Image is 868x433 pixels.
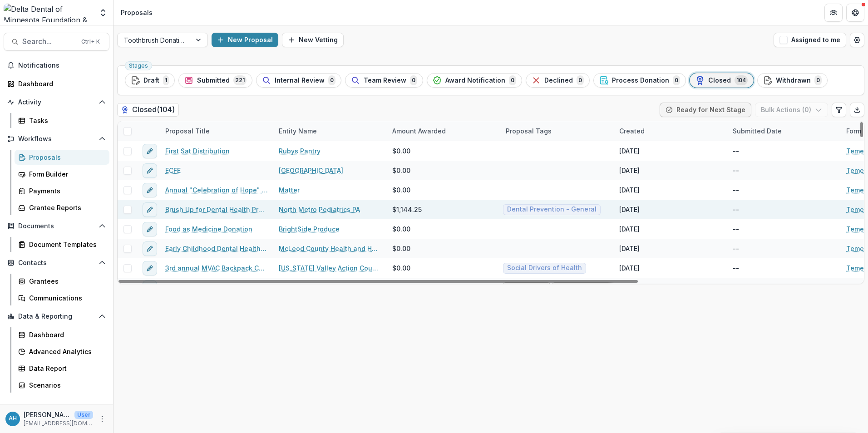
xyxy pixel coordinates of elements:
[279,185,300,195] a: Matter
[387,121,500,141] div: Amount Awarded
[774,33,846,47] button: Assigned to me
[733,205,739,214] div: --
[18,259,95,267] span: Contacts
[4,256,109,270] button: Open Contacts
[824,4,843,22] button: Partners
[500,126,557,136] div: Proposal Tags
[4,33,109,51] button: Search...
[4,58,109,73] button: Notifications
[279,146,321,156] a: Rubys Pantry
[29,153,102,162] div: Proposals
[29,330,102,340] div: Dashboard
[74,411,93,419] p: User
[29,364,102,373] div: Data Report
[690,73,754,88] button: Closed104
[733,166,739,175] div: --
[279,205,360,214] a: North Metro Pediatrics PA
[410,75,417,85] span: 0
[18,62,106,69] span: Notifications
[29,186,102,196] div: Payments
[593,73,686,88] button: Process Donation0
[4,76,109,91] a: Dashboard
[279,224,340,234] a: BrightSide Produce
[24,419,93,428] p: [EMAIL_ADDRESS][DOMAIN_NAME]
[15,290,109,305] a: Communications
[392,224,410,234] span: $0.00
[757,73,828,88] button: Withdrawn0
[733,283,739,292] div: --
[178,73,252,88] button: Submitted221
[850,33,864,47] button: Open table manager
[500,121,614,141] div: Proposal Tags
[97,413,108,424] button: More
[15,344,109,359] a: Advanced Analytics
[4,4,93,22] img: Delta Dental of Minnesota Foundation & Community Giving logo
[15,183,109,198] a: Payments
[165,166,181,175] a: ECFE
[18,98,95,106] span: Activity
[165,224,252,234] a: Food as Medicine Donation
[776,77,811,84] span: Withdrawn
[526,73,590,88] button: Declined0
[143,183,157,197] button: edit
[165,244,268,253] a: Early Childhood Dental Health Education
[125,73,175,88] button: Draft1
[279,166,343,175] a: [GEOGRAPHIC_DATA]
[18,222,95,230] span: Documents
[755,103,828,117] button: Bulk Actions (0)
[392,185,410,195] span: $0.00
[577,75,584,85] span: 0
[814,75,822,85] span: 0
[165,146,230,156] a: First Sat Distribution
[392,146,410,156] span: $0.00
[392,166,410,175] span: $0.00
[29,347,102,356] div: Advanced Analytics
[9,416,17,422] div: Annessa Hicks
[282,33,344,47] button: New Vetting
[275,77,325,84] span: Internal Review
[619,185,640,195] div: [DATE]
[4,219,109,233] button: Open Documents
[733,244,739,253] div: --
[18,79,102,89] div: Dashboard
[143,202,157,217] button: edit
[233,75,247,85] span: 221
[445,77,505,84] span: Award Notification
[143,163,157,178] button: edit
[143,222,157,236] button: edit
[15,113,109,128] a: Tasks
[614,126,650,136] div: Created
[614,121,727,141] div: Created
[143,77,159,84] span: Draft
[212,33,278,47] button: New Proposal
[619,244,640,253] div: [DATE]
[15,237,109,252] a: Document Templates
[117,103,179,116] h2: Closed ( 104 )
[727,121,841,141] div: Submitted Date
[18,135,95,143] span: Workflows
[345,73,423,88] button: Team Review0
[79,37,102,47] div: Ctrl + K
[364,77,406,84] span: Team Review
[15,274,109,289] a: Grantees
[387,126,451,136] div: Amount Awarded
[279,263,381,273] a: [US_STATE] Valley Action Council
[660,103,751,117] button: Ready for Next Stage
[4,132,109,146] button: Open Workflows
[15,361,109,376] a: Data Report
[165,205,268,214] a: Brush Up for Dental Health Product Donation
[143,144,157,158] button: edit
[15,150,109,165] a: Proposals
[727,126,787,136] div: Submitted Date
[29,116,102,125] div: Tasks
[619,205,640,214] div: [DATE]
[273,121,387,141] div: Entity Name
[163,75,169,85] span: 1
[841,126,867,136] div: Form
[392,205,422,214] span: $1,144.25
[29,380,102,390] div: Scenarios
[197,77,230,84] span: Submitted
[121,8,153,17] div: Proposals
